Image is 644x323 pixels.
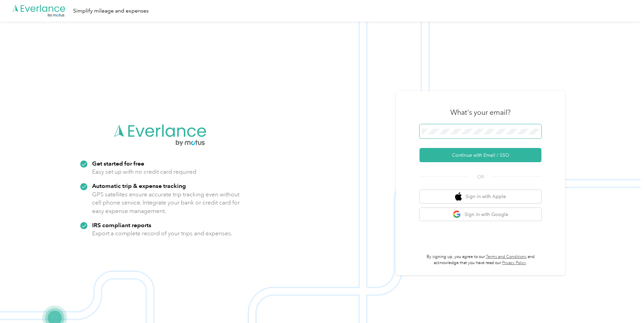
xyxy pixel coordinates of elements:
[92,221,151,229] strong: IRS compliant reports
[486,254,527,259] a: Terms and Conditions
[73,7,149,15] div: Simplify mileage and expenses
[92,160,144,167] strong: Get started for free
[455,192,462,201] img: apple logo
[92,182,186,189] strong: Automatic trip & expense tracking
[469,173,492,180] span: OR
[92,229,232,238] p: Export a complete record of your trips and expenses.
[420,148,541,162] button: Continue with Email / SSO
[420,208,541,221] button: google logoSign in with Google
[420,190,541,203] button: apple logoSign in with Apple
[453,210,461,219] img: google logo
[502,260,526,265] a: Privacy Policy
[92,190,240,215] p: GPS satellites ensure accurate trip tracking even without cell phone service. Integrate your bank...
[450,108,511,117] h3: What's your email?
[92,168,196,176] p: Easy set up with no credit card required
[420,254,541,266] p: By signing up, you agree to our and acknowledge that you have read our .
